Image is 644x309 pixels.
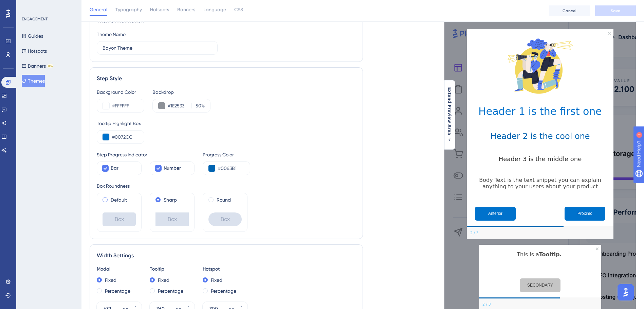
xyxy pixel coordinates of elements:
input: % [194,102,201,110]
label: Default [111,196,127,204]
p: Body Text is the text snippet you can explain anything to your users about your product [472,177,608,190]
span: Cancel [563,8,576,14]
h3: Header 3 is the middle one [472,155,608,162]
div: 1 [47,3,49,9]
div: ENGAGEMENT [22,16,48,22]
span: Need Help? [16,2,42,10]
button: px [182,302,195,309]
b: Tooltip. [539,251,562,258]
div: Theme Name [97,30,126,38]
button: Cancel [549,5,590,16]
label: Percentage [105,287,130,295]
button: px [129,302,142,309]
div: Close Preview [596,247,599,250]
div: Tooltip Highlight Box [97,119,356,127]
div: Box Roundness [97,182,356,190]
label: Percentage [211,287,236,295]
button: Themes [22,75,45,87]
div: Hotspot [203,265,247,273]
h1: Header 1 is the first one [472,105,608,117]
iframe: UserGuiding AI Assistant Launcher [615,282,636,303]
div: Tooltip [150,265,195,273]
button: px [235,302,247,309]
span: Extend Preview Area [447,87,452,135]
button: Extend Preview Area [444,87,455,142]
span: Banners [177,5,195,14]
label: Fixed [211,276,222,284]
button: Guides [22,30,43,42]
div: Step Style [97,74,356,83]
p: This is a [484,250,596,259]
span: Save [611,8,620,14]
button: BannersBETA [22,60,53,72]
span: Number [164,164,181,172]
div: Step 2 of 3 [470,230,479,236]
span: Hotspots [150,5,169,14]
label: Fixed [158,276,169,284]
div: Box [208,212,242,226]
div: Progress Color [203,151,250,159]
button: Previous [475,207,516,221]
div: Box [103,212,136,226]
div: Close Preview [608,32,611,35]
button: Save [595,5,636,16]
div: Backdrop [152,88,210,96]
span: CSS [234,5,243,14]
label: % [191,102,205,110]
label: Fixed [105,276,116,284]
div: Box [155,212,189,226]
div: Footer [467,227,613,239]
span: Typography [115,5,142,14]
div: Modal [97,265,142,273]
div: BETA [47,64,53,68]
div: Step 2 of 3 [482,302,491,307]
button: Hotspots [22,45,47,57]
label: Sharp [164,196,177,204]
div: Step Progress Indicator [97,151,195,159]
input: Theme Name [103,44,212,52]
img: Modal Media [506,32,574,100]
div: Width Settings [97,252,356,260]
span: Language [203,5,226,14]
span: Bar [111,164,118,172]
span: General [90,5,107,14]
button: Next [565,207,605,221]
h2: Header 2 is the cool one [472,132,608,141]
label: Round [217,196,231,204]
button: SECONDARY [520,278,560,292]
label: Percentage [158,287,183,295]
div: Background Color [97,88,144,96]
